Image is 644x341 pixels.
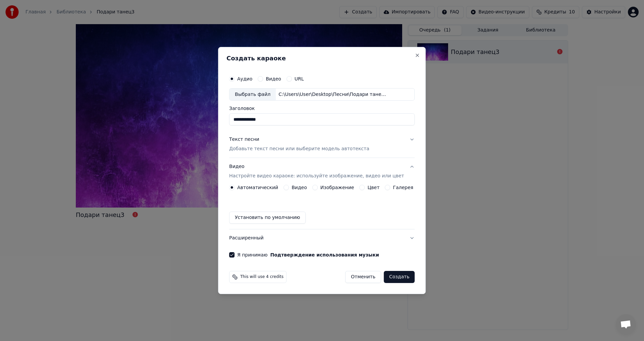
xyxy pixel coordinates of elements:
label: Я принимаю [237,252,379,257]
label: Видео [291,185,307,190]
button: ВидеоНастройте видео караоке: используйте изображение, видео или цвет [229,158,415,185]
div: C:\Users\User\Desktop\Песни\Подари танец3.mp3 [276,91,390,98]
button: Создать [384,271,415,283]
button: Расширенный [229,229,415,247]
label: Аудио [237,76,252,81]
div: ВидеоНастройте видео караоке: используйте изображение, видео или цвет [229,185,415,229]
div: Видео [229,164,404,180]
label: Изображение [320,185,354,190]
label: URL [294,76,304,81]
label: Видео [266,76,281,81]
p: Добавьте текст песни или выберите модель автотекста [229,146,369,153]
div: Выбрать файл [229,89,276,101]
p: Настройте видео караоке: используйте изображение, видео или цвет [229,173,404,179]
button: Отменить [345,271,381,283]
label: Цвет [368,185,380,190]
button: Установить по умолчанию [229,212,306,224]
label: Автоматический [237,185,278,190]
label: Галерея [393,185,414,190]
button: Я принимаю [270,252,379,257]
span: This will use 4 credits [240,274,283,280]
div: Текст песни [229,136,259,143]
h2: Создать караоке [226,55,417,61]
button: Текст песниДобавьте текст песни или выберите модель автотекста [229,131,415,158]
label: Заголовок [229,106,415,111]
